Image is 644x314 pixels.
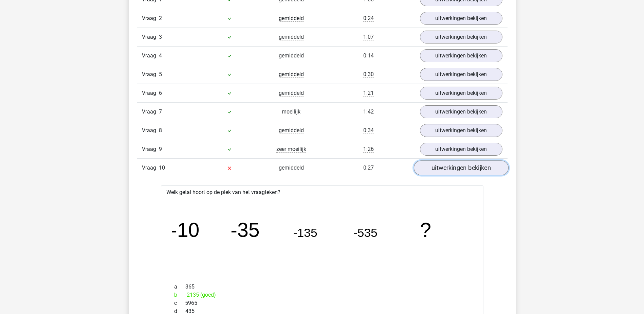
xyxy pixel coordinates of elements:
span: gemiddeld [279,52,304,59]
a: uitwerkingen bekijken [420,87,502,100]
span: 10 [159,164,165,171]
span: Vraag [142,14,159,22]
a: uitwerkingen bekijken [420,105,502,118]
a: uitwerkingen bekijken [420,49,502,62]
a: uitwerkingen bekijken [420,68,502,81]
div: 5965 [169,299,475,307]
span: 8 [159,127,162,134]
tspan: -10 [170,219,199,241]
a: uitwerkingen bekijken [420,31,502,43]
span: 1:07 [363,34,374,40]
a: uitwerkingen bekijken [420,124,502,137]
span: Vraag [142,33,159,41]
span: 0:14 [363,52,374,59]
tspan: -135 [293,226,317,240]
span: gemiddeld [279,90,304,97]
span: zeer moeilijk [276,146,306,153]
span: 7 [159,108,162,115]
span: 1:21 [363,90,374,97]
span: 4 [159,52,162,59]
span: b [174,291,185,299]
span: 5 [159,71,162,77]
span: Vraag [142,126,159,135]
span: a [174,283,185,291]
div: -2135 (goed) [169,291,475,299]
span: 1:26 [363,146,374,153]
span: Vraag [142,145,159,153]
tspan: ? [420,219,431,241]
span: 3 [159,34,162,40]
span: moeilijk [282,108,300,115]
span: 0:30 [363,71,374,78]
tspan: -535 [353,226,377,240]
a: uitwerkingen bekijken [420,12,502,25]
a: uitwerkingen bekijken [413,161,508,176]
span: 9 [159,146,162,152]
span: 0:27 [363,164,374,171]
span: Vraag [142,89,159,97]
span: gemiddeld [279,127,304,134]
span: Vraag [142,52,159,60]
span: 0:34 [363,127,374,134]
span: gemiddeld [279,15,304,22]
div: 365 [169,283,475,291]
span: 6 [159,90,162,96]
span: Vraag [142,108,159,116]
span: Vraag [142,70,159,78]
span: 1:42 [363,108,374,115]
span: Vraag [142,164,159,172]
tspan: -35 [231,219,259,241]
span: 2 [159,15,162,21]
span: gemiddeld [279,34,304,40]
span: gemiddeld [279,71,304,78]
a: uitwerkingen bekijken [420,143,502,156]
span: 0:24 [363,15,374,22]
span: c [174,299,185,307]
span: gemiddeld [279,164,304,171]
